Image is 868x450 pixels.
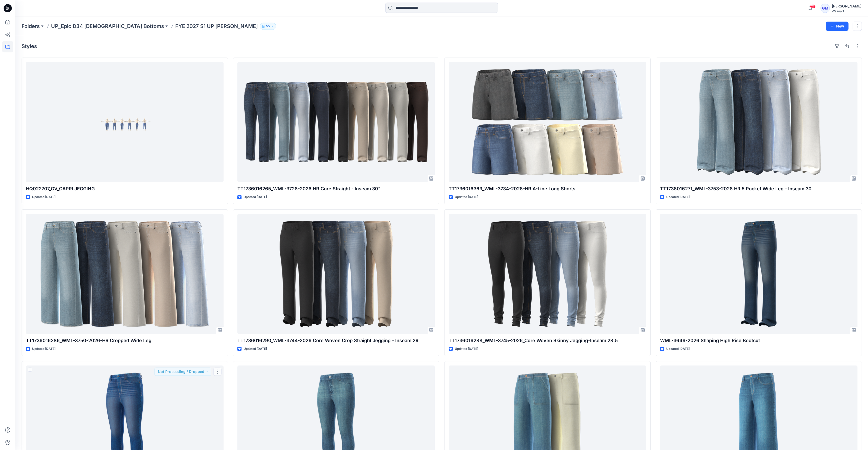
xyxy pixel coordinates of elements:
[449,214,646,334] a: TT1736016288_WML-3745-2026_Core Woven Skinny Jegging-Inseam 28.5
[832,3,862,9] div: [PERSON_NAME]
[660,337,858,344] p: WML-3646-2026 Shaping High Rise Bootcut
[449,337,646,344] p: TT1736016288_WML-3745-2026_Core Woven Skinny Jegging-Inseam 28.5
[449,185,646,192] p: TT1736016369_WML-3734-2026-HR A-Line Long Shorts
[244,194,267,200] p: Updated [DATE]
[237,62,435,182] a: TT1736016265_WML-3726-2026 HR Core Straight - Inseam 30"
[237,214,435,334] a: TT1736016290_WML-3744-2026 Core Woven Crop Straight Jegging - Inseam 29
[26,337,224,344] p: TT1736016286_WML-3750-2026-HR Cropped Wide Leg
[22,43,37,49] h4: Styles
[237,337,435,344] p: TT1736016290_WML-3744-2026 Core Woven Crop Straight Jegging - Inseam 29
[660,214,858,334] a: WML-3646-2026 Shaping High Rise Bootcut
[26,62,224,182] a: HQ022707_GV_CAPRI JEGGING
[32,194,55,200] p: Updated [DATE]
[660,62,858,182] a: TT1736016271_WML-3753-2026 HR 5 Pocket Wide Leg - Inseam 30
[660,185,858,192] p: TT1736016271_WML-3753-2026 HR 5 Pocket Wide Leg - Inseam 30
[266,23,270,29] p: 55
[237,185,435,192] p: TT1736016265_WML-3726-2026 HR Core Straight - Inseam 30"
[455,346,478,352] p: Updated [DATE]
[26,214,224,334] a: TT1736016286_WML-3750-2026-HR Cropped Wide Leg
[175,23,258,30] p: FYE 2027 S1 UP [PERSON_NAME]
[51,23,164,30] a: UP_Epic D34 [DEMOGRAPHIC_DATA] Bottoms
[32,346,55,352] p: Updated [DATE]
[449,62,646,182] a: TT1736016369_WML-3734-2026-HR A-Line Long Shorts
[810,4,816,8] span: 27
[244,346,267,352] p: Updated [DATE]
[832,9,862,13] div: Walmart
[826,22,848,31] button: New
[260,23,276,30] button: 55
[22,23,40,30] a: Folders
[455,194,478,200] p: Updated [DATE]
[666,346,690,352] p: Updated [DATE]
[666,194,690,200] p: Updated [DATE]
[26,185,224,192] p: HQ022707_GV_CAPRI JEGGING
[821,4,830,13] div: GM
